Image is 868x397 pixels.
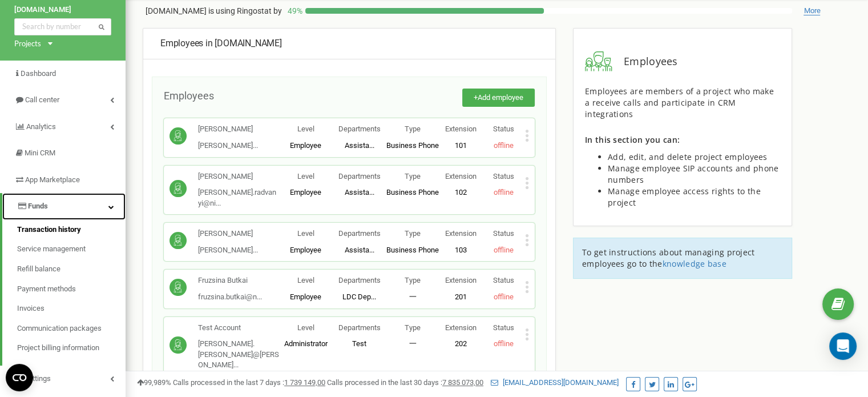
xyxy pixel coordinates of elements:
[26,122,56,131] span: Analytics
[6,364,33,391] button: Open CMP widget
[608,151,768,162] span: Add, edit, and delete project employees
[198,292,262,301] span: fruzsina.butkai@n...
[493,229,514,238] span: Status
[198,124,258,135] p: [PERSON_NAME]
[338,323,381,332] span: Departments
[14,18,111,35] input: Search by number
[493,276,514,284] span: Status
[17,319,126,339] a: Communication packages
[493,172,514,181] span: Status
[663,258,726,269] span: knowledge base
[327,378,483,387] span: Calls processed in the last 30 days :
[829,332,857,360] div: Open Intercom Messenger
[2,193,126,220] a: Funds
[442,378,483,387] u: 7 835 073,00
[445,276,477,284] span: Extension
[585,134,680,145] span: In this section you can:
[282,5,305,17] p: 49 %
[405,125,421,133] span: Type
[338,229,381,238] span: Departments
[25,175,80,184] span: App Marketplace
[445,229,477,238] span: Extension
[198,339,279,369] span: [PERSON_NAME].[PERSON_NAME]@[PERSON_NAME]...
[608,163,778,185] span: Manage employee SIP accounts and phone numbers
[14,38,41,49] div: Projects
[338,125,381,133] span: Departments
[290,292,321,301] span: Employee
[494,141,514,150] span: offline
[612,54,678,69] span: Employees
[338,172,381,181] span: Departments
[585,86,774,119] span: Employees are members of a project who make a receive calls and participate in CRM integrations
[445,323,477,332] span: Extension
[386,141,439,150] span: Business Phone
[198,246,258,254] span: [PERSON_NAME]...
[386,246,439,254] span: Business Phone
[338,276,381,284] span: Departments
[17,299,126,319] a: Invoices
[494,292,514,301] span: offline
[297,276,314,284] span: Level
[17,284,76,295] span: Payment methods
[25,95,59,104] span: Call center
[173,378,325,387] span: Calls processed in the last 7 days :
[491,378,619,387] a: [EMAIL_ADDRESS][DOMAIN_NAME]
[405,323,421,332] span: Type
[386,339,439,350] p: 一
[445,172,477,181] span: Extension
[478,93,523,102] span: Add employee
[284,378,325,387] u: 1 739 149,00
[198,228,258,239] p: [PERSON_NAME]
[352,339,366,348] span: Test
[17,303,45,314] span: Invoices
[386,292,439,303] p: 一
[198,275,262,286] p: Fruzsina Butkai
[342,292,376,301] span: LDC Dep...
[17,224,81,235] span: Transaction history
[439,245,482,256] p: 103
[462,89,535,107] button: +Add employee
[582,247,755,269] span: To get instructions about managing project employees go to the
[405,276,421,284] span: Type
[494,188,514,197] span: offline
[17,323,102,334] span: Communication packages
[198,323,279,334] p: Test Account
[804,6,820,15] span: More
[17,343,99,354] span: Project billing information
[284,339,328,348] span: Administrator
[405,172,421,181] span: Type
[160,37,538,50] div: [DOMAIN_NAME]
[198,141,258,150] span: [PERSON_NAME]...
[345,246,374,254] span: Assista...
[14,5,111,15] a: [DOMAIN_NAME]
[290,141,321,150] span: Employee
[17,244,86,255] span: Service management
[494,246,514,254] span: offline
[17,279,126,299] a: Payment methods
[445,125,477,133] span: Extension
[439,187,482,198] p: 102
[28,202,48,210] span: Funds
[208,6,282,15] span: is using Ringostat by
[386,188,439,197] span: Business Phone
[345,141,374,150] span: Assista...
[17,239,126,259] a: Service management
[297,172,314,181] span: Level
[160,38,213,49] span: Employees in
[25,149,55,157] span: Mini CRM
[198,171,279,182] p: [PERSON_NAME]
[17,220,126,240] a: Transaction history
[198,188,276,207] span: [PERSON_NAME].radvanyi@ni...
[493,323,514,332] span: Status
[494,339,514,348] span: offline
[146,5,282,17] p: [DOMAIN_NAME]
[405,229,421,238] span: Type
[290,246,321,254] span: Employee
[137,378,171,387] span: 99,989%
[608,186,761,208] span: Manage employee access rights to the project
[24,374,51,383] span: Settings
[493,125,514,133] span: Status
[345,188,374,197] span: Assista...
[17,264,60,275] span: Refill balance
[297,229,314,238] span: Level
